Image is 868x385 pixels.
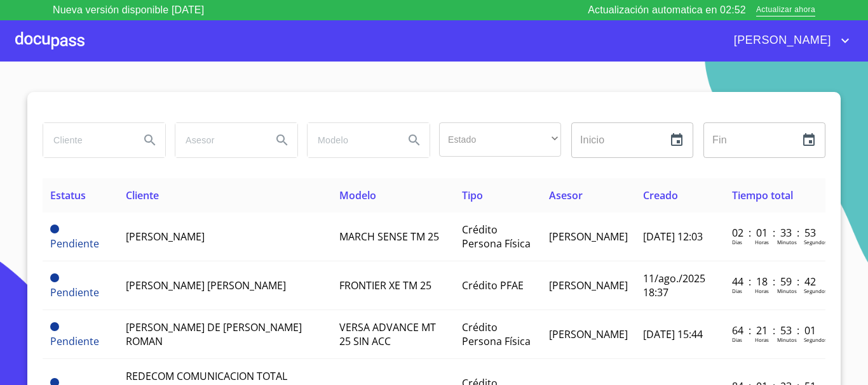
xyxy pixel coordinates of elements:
[804,336,827,343] p: Segundos
[777,287,797,294] p: Minutos
[732,287,742,294] p: Dias
[126,320,302,348] span: [PERSON_NAME] DE [PERSON_NAME] ROMAN
[804,287,827,294] p: Segundos
[339,278,431,292] span: FRONTIER XE TM 25
[53,3,204,18] p: Nueva versión disponible [DATE]
[308,123,394,157] input: search
[732,188,793,202] span: Tiempo total
[643,230,703,244] span: [DATE] 12:03
[732,238,742,245] p: Dias
[549,278,628,292] span: [PERSON_NAME]
[804,238,827,245] p: Segundos
[777,238,797,245] p: Minutos
[50,225,59,233] span: Pendiente
[339,320,436,348] span: VERSA ADVANCE MT 25 SIN ACC
[756,4,815,17] span: Actualizar ahora
[462,188,483,202] span: Tipo
[175,123,262,157] input: search
[126,188,159,202] span: Cliente
[643,271,705,299] span: 11/ago./2025 18:37
[126,278,286,292] span: [PERSON_NAME] [PERSON_NAME]
[732,336,742,343] p: Dias
[126,230,205,244] span: [PERSON_NAME]
[732,323,818,337] p: 64 : 21 : 53 : 01
[50,322,59,331] span: Pendiente
[724,30,837,51] span: [PERSON_NAME]
[549,230,628,244] span: [PERSON_NAME]
[732,226,818,240] p: 02 : 01 : 33 : 53
[339,230,439,244] span: MARCH SENSE TM 25
[549,188,583,202] span: Asesor
[549,327,628,341] span: [PERSON_NAME]
[43,123,130,157] input: search
[732,275,818,289] p: 44 : 18 : 59 : 42
[399,125,430,155] button: Search
[755,336,769,343] p: Horas
[462,223,531,251] span: Crédito Persona Física
[588,3,746,18] p: Actualización automatica en 02:52
[462,320,531,348] span: Crédito Persona Física
[50,334,99,348] span: Pendiente
[439,122,561,157] div: ​
[462,278,524,292] span: Crédito PFAE
[50,188,86,202] span: Estatus
[643,188,678,202] span: Creado
[339,188,376,202] span: Modelo
[755,287,769,294] p: Horas
[50,273,59,282] span: Pendiente
[135,125,165,155] button: Search
[777,336,797,343] p: Minutos
[755,238,769,245] p: Horas
[50,237,99,251] span: Pendiente
[267,125,297,155] button: Search
[643,327,703,341] span: [DATE] 15:44
[724,30,853,51] button: account of current user
[50,285,99,299] span: Pendiente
